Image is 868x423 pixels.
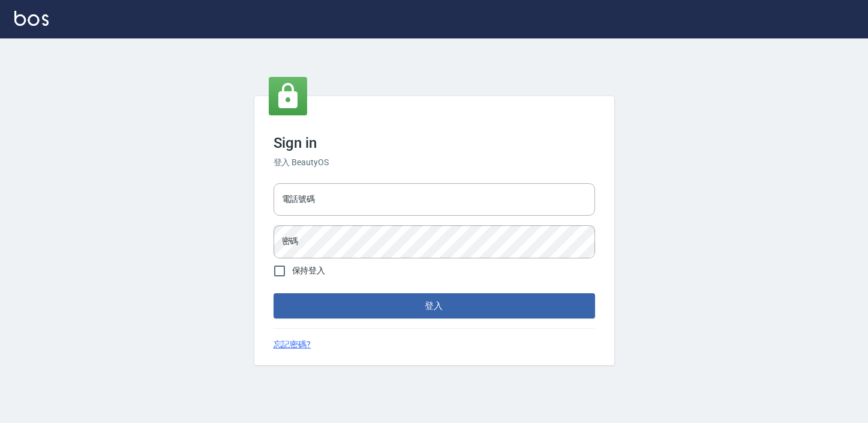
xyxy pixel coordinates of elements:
[274,156,595,169] h6: 登入 BeautyOS
[274,293,595,318] button: 登入
[274,338,311,351] a: 忘記密碼?
[292,264,326,277] span: 保持登入
[14,11,49,26] img: Logo
[274,135,595,151] h3: Sign in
